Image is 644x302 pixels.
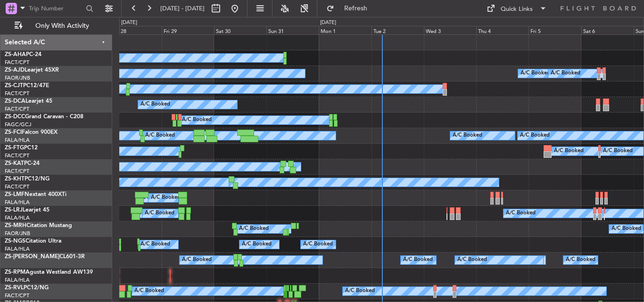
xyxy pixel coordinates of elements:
[5,52,26,57] span: ZS-AHA
[424,26,476,34] div: Wed 3
[5,98,25,104] span: ZS-DCA
[5,137,30,144] a: FALA/HLA
[5,59,29,66] a: FACT/CPT
[322,1,379,16] button: Refresh
[160,4,205,13] span: [DATE] - [DATE]
[5,83,23,89] span: ZS-CJT
[5,223,72,229] a: ZS-MRHCitation Mustang
[5,114,25,120] span: ZS-DCC
[145,129,175,143] div: A/C Booked
[336,5,376,12] span: Refresh
[5,67,59,73] a: ZS-AJDLearjet 45XR
[29,1,83,16] input: Trip Number
[5,285,24,291] span: ZS-RVL
[520,66,550,81] div: A/C Booked
[5,269,25,275] span: ZS-RPM
[372,26,424,34] div: Tue 2
[5,245,30,253] a: FALA/HLA
[5,254,85,260] a: ZS-[PERSON_NAME]CL601-3R
[5,285,49,291] a: ZS-RVLPC12/NG
[5,176,50,182] a: ZS-KHTPC12/NG
[5,52,41,57] a: ZS-AHAPC-24
[140,98,170,112] div: A/C Booked
[162,26,214,34] div: Fri 29
[566,253,595,267] div: A/C Booked
[403,253,433,267] div: A/C Booked
[134,284,164,298] div: A/C Booked
[5,83,49,89] a: ZS-CJTPC12/47E
[5,98,52,104] a: ZS-DCALearjet 45
[554,144,584,158] div: A/C Booked
[5,114,83,120] a: ZS-DCCGrand Caravan - C208
[457,253,487,267] div: A/C Booked
[5,192,25,197] span: ZS-LMF
[5,67,25,73] span: ZS-AJD
[581,26,634,34] div: Sat 6
[5,183,29,190] a: FACT/CPT
[5,106,29,113] a: FACT/CPT
[145,206,174,220] div: A/C Booked
[303,237,333,252] div: A/C Booked
[5,161,40,166] a: ZS-KATPC-24
[5,292,29,299] a: FACT/CPT
[5,238,25,244] span: ZS-NGS
[5,74,30,82] a: FAOR/JNB
[5,230,30,237] a: FAOR/JNB
[140,206,170,220] div: A/C Booked
[5,199,30,206] a: FALA/HLA
[453,129,482,143] div: A/C Booked
[5,152,29,159] a: FACT/CPT
[320,19,336,27] div: [DATE]
[239,222,269,236] div: A/C Booked
[5,254,59,260] span: ZS-[PERSON_NAME]
[242,237,272,252] div: A/C Booked
[5,223,26,229] span: ZS-MRH
[5,161,24,166] span: ZS-KAT
[506,206,536,220] div: A/C Booked
[214,26,266,34] div: Sat 30
[482,1,552,16] button: Quick Links
[5,238,61,244] a: ZS-NGSCitation Ultra
[5,130,22,135] span: ZS-FCI
[182,113,212,127] div: A/C Booked
[151,191,181,205] div: A/C Booked
[5,90,29,97] a: FACT/CPT
[5,269,93,275] a: ZS-RPMAgusta Westland AW139
[182,253,212,267] div: A/C Booked
[266,26,319,34] div: Sun 31
[5,130,58,135] a: ZS-FCIFalcon 900EX
[603,144,633,158] div: A/C Booked
[319,26,371,34] div: Mon 1
[520,129,550,143] div: A/C Booked
[5,145,24,151] span: ZS-FTG
[5,207,50,213] a: ZS-LRJLearjet 45
[5,214,30,221] a: FALA/HLA
[611,222,641,236] div: A/C Booked
[5,176,25,182] span: ZS-KHT
[10,18,102,33] button: Only With Activity
[5,168,29,175] a: FACT/CPT
[551,66,580,81] div: A/C Booked
[501,5,533,14] div: Quick Links
[5,145,38,151] a: ZS-FTGPC12
[5,207,23,213] span: ZS-LRJ
[476,26,528,34] div: Thu 4
[345,284,375,298] div: A/C Booked
[121,19,137,27] div: [DATE]
[528,26,581,34] div: Fri 5
[109,26,161,34] div: Thu 28
[5,192,66,197] a: ZS-LMFNextant 400XTi
[25,23,99,29] span: Only With Activity
[5,277,30,284] a: FALA/HLA
[5,121,31,128] a: FAGC/GCJ
[140,237,170,252] div: A/C Booked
